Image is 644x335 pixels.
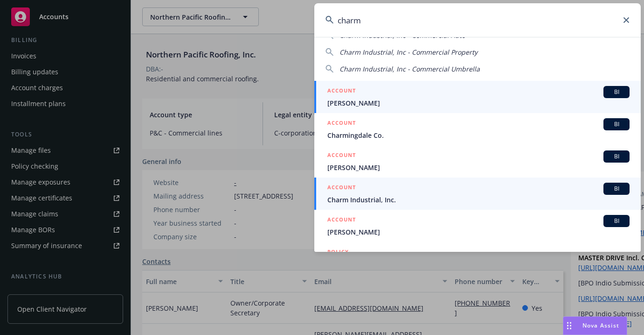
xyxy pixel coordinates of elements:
a: ACCOUNTBICharmingdale Co. [314,113,641,145]
h5: ACCOUNT [327,150,356,162]
span: Charm Industrial, Inc - Commercial Property [339,48,478,57]
h5: ACCOUNT [327,183,356,194]
button: Nova Assist [563,316,627,335]
a: ACCOUNTBI[PERSON_NAME] [314,145,641,178]
span: BI [607,217,626,225]
h5: ACCOUNT [327,118,356,129]
div: Drag to move [563,317,575,335]
a: ACCOUNTBICharm Industrial, Inc. [314,178,641,210]
span: [PERSON_NAME] [327,227,630,237]
a: ACCOUNTBI[PERSON_NAME] [314,210,641,242]
span: BI [607,88,626,96]
h5: ACCOUNT [327,86,356,97]
input: Search... [314,3,641,37]
span: Charm Industrial, Inc. [327,195,630,205]
a: POLICY [314,242,641,282]
a: ACCOUNTBI[PERSON_NAME] [314,81,641,113]
span: [PERSON_NAME] [327,98,630,108]
span: Charm Industrial, Inc - Commercial Umbrella [339,64,480,73]
h5: ACCOUNT [327,215,356,226]
span: BI [607,152,626,161]
span: BI [607,185,626,193]
span: BI [607,120,626,128]
span: Charmingdale Co. [327,130,630,140]
h5: POLICY [327,247,349,257]
span: Nova Assist [582,321,619,329]
span: [PERSON_NAME] [327,163,630,172]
